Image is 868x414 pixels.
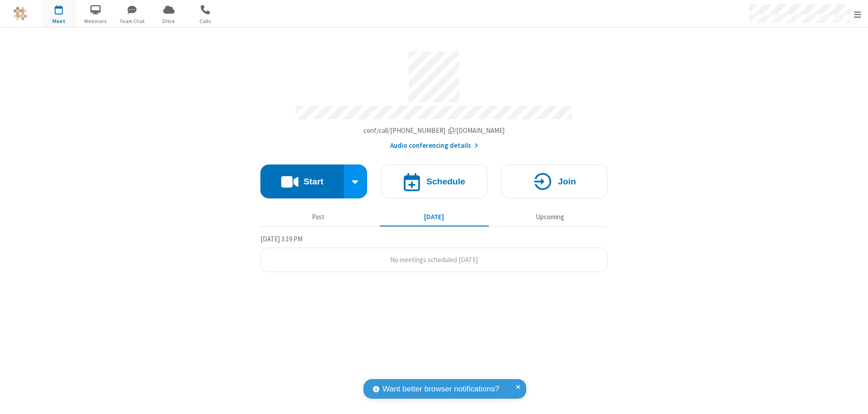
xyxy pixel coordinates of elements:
[260,235,302,243] span: [DATE] 3:19 PM
[390,141,478,151] button: Audio conferencing details
[380,208,489,226] button: [DATE]
[382,383,499,395] span: Want better browser notifications?
[363,126,505,135] span: Copy my meeting room link
[79,17,113,25] span: Webinars
[390,255,478,264] span: No meetings scheduled [DATE]
[189,17,222,25] span: Calls
[426,177,465,186] h4: Schedule
[42,17,76,25] span: Meet
[495,208,604,226] button: Upcoming
[152,17,186,25] span: Drive
[260,165,344,198] button: Start
[14,7,27,20] img: QA Selenium DO NOT DELETE OR CHANGE
[344,165,368,198] div: Start conference options
[363,126,505,136] button: Copy my meeting room linkCopy my meeting room link
[264,208,373,226] button: Past
[381,165,487,198] button: Schedule
[303,177,323,186] h4: Start
[260,234,608,273] section: Today's Meetings
[115,17,149,25] span: Team Chat
[501,165,608,198] button: Join
[558,177,576,186] h4: Join
[260,45,608,151] section: Account details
